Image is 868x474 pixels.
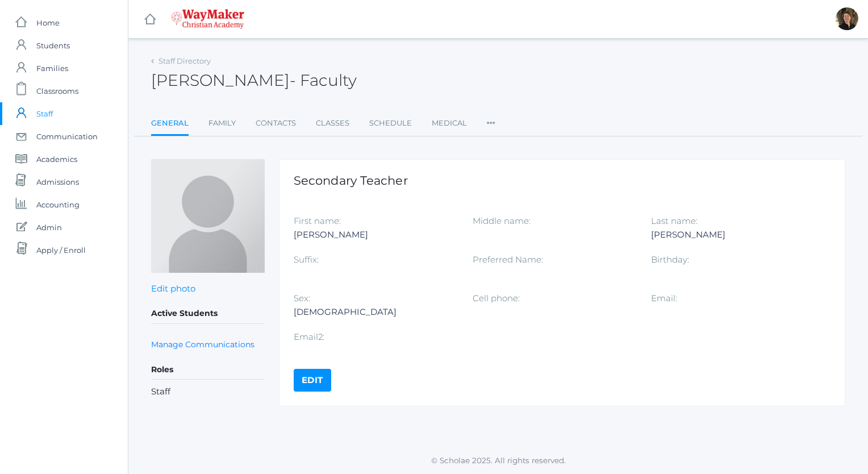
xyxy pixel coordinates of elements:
[473,254,543,265] label: Preferred Name:
[36,125,98,148] span: Communication
[294,293,310,303] label: Sex:
[151,304,265,323] h5: Active Students
[36,239,86,261] span: Apply / Enroll
[651,215,698,226] label: Last name:
[432,112,467,135] a: Medical
[36,193,80,216] span: Accounting
[294,369,331,392] a: Edit
[294,174,831,187] h1: Secondary Teacher
[294,215,341,226] label: First name:
[158,56,211,65] a: Staff Directory
[171,9,244,29] img: waymaker-logo-stack-white-1602f2b1af18da31a5905e9982d058868370996dac5278e84edea6dabf9a3315.png
[36,171,79,193] span: Admissions
[36,148,77,171] span: Academics
[369,112,412,135] a: Schedule
[36,57,68,80] span: Families
[256,112,296,135] a: Contacts
[836,7,858,30] div: Dianna Renz
[151,159,265,273] img: Manuela Orban
[651,228,813,242] div: [PERSON_NAME]
[128,455,868,466] p: © Scholae 2025. All rights reserved.
[151,385,265,398] li: Staff
[36,11,60,34] span: Home
[151,283,195,294] a: Edit photo
[294,228,456,242] div: [PERSON_NAME]
[151,72,357,89] h2: [PERSON_NAME]
[294,254,319,265] label: Suffix:
[294,331,324,342] label: Email2:
[473,293,520,303] label: Cell phone:
[208,112,236,135] a: Family
[651,254,689,265] label: Birthday:
[36,102,53,125] span: Staff
[151,360,265,380] h5: Roles
[151,338,254,351] a: Manage Communications
[290,70,357,90] span: - Faculty
[294,305,456,319] div: [DEMOGRAPHIC_DATA]
[36,34,70,57] span: Students
[36,216,62,239] span: Admin
[36,80,78,102] span: Classrooms
[651,293,677,303] label: Email:
[316,112,349,135] a: Classes
[151,112,189,136] a: General
[473,215,531,226] label: Middle name:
